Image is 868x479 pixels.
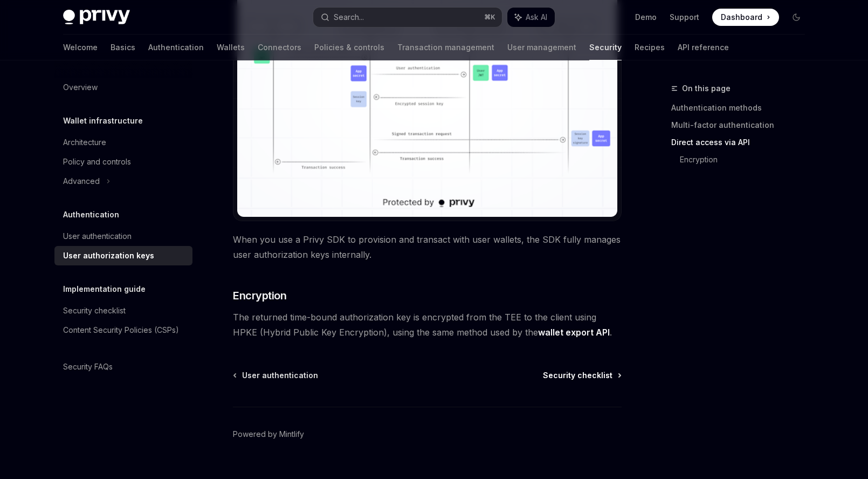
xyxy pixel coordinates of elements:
[63,304,126,317] div: Security checklist
[233,288,286,303] span: Encryption
[242,370,318,381] span: User authentication
[63,155,131,168] div: Policy and controls
[217,35,245,60] a: Wallets
[54,227,192,246] a: User authentication
[63,136,106,149] div: Architecture
[54,133,192,152] a: Architecture
[313,8,502,27] button: Search...⌘K
[671,117,814,134] a: Multi-factor authentication
[671,134,814,151] a: Direct access via API
[788,9,805,26] button: Toggle dark mode
[635,12,657,23] a: Demo
[111,35,135,60] a: Basics
[538,327,610,338] a: wallet export API
[234,370,318,381] a: User authentication
[526,12,547,23] span: Ask AI
[680,151,814,168] a: Encryption
[63,175,100,188] div: Advanced
[233,429,304,440] a: Powered by Mintlify
[54,246,192,265] a: User authorization keys
[543,370,612,381] span: Security checklist
[671,99,814,117] a: Authentication methods
[635,35,665,60] a: Recipes
[148,35,204,60] a: Authentication
[63,81,98,94] div: Overview
[721,12,762,23] span: Dashboard
[678,35,729,60] a: API reference
[54,152,192,172] a: Policy and controls
[233,310,622,340] span: The returned time-bound authorization key is encrypted from the TEE to the client using HPKE (Hyb...
[543,370,621,381] a: Security checklist
[63,230,132,243] div: User authentication
[63,324,179,337] div: Content Security Policies (CSPs)
[63,360,113,373] div: Security FAQs
[63,249,154,262] div: User authorization keys
[63,208,119,221] h5: Authentication
[258,35,301,60] a: Connectors
[63,35,98,60] a: Welcome
[682,82,731,95] span: On this page
[334,11,364,24] div: Search...
[670,12,699,23] a: Support
[589,35,622,60] a: Security
[63,114,143,127] h5: Wallet infrastructure
[233,232,622,262] span: When you use a Privy SDK to provision and transact with user wallets, the SDK fully manages user ...
[507,35,576,60] a: User management
[54,301,192,320] a: Security checklist
[63,283,146,296] h5: Implementation guide
[54,78,192,97] a: Overview
[712,9,779,26] a: Dashboard
[484,13,495,22] span: ⌘ K
[507,8,555,27] button: Ask AI
[314,35,384,60] a: Policies & controls
[54,320,192,340] a: Content Security Policies (CSPs)
[397,35,494,60] a: Transaction management
[54,357,192,377] a: Security FAQs
[63,10,130,25] img: dark logo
